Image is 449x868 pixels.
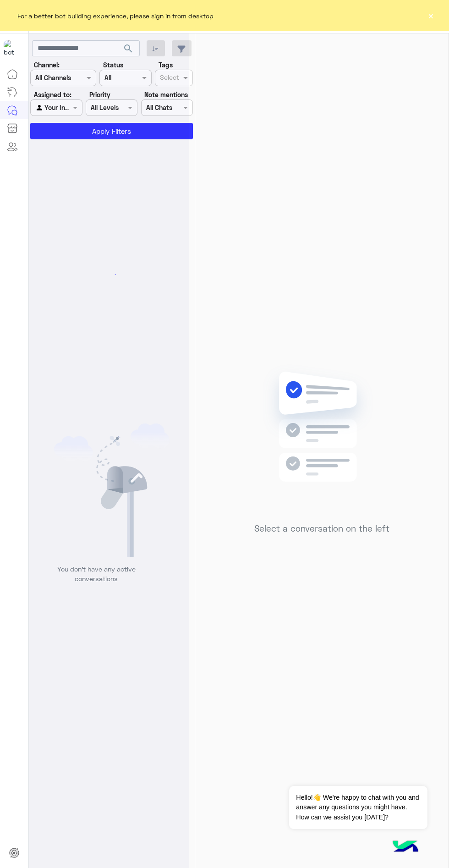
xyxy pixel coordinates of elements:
img: 1403182699927242 [4,40,20,56]
div: Select [159,72,179,84]
img: hulul-logo.png [389,831,422,863]
span: For a better bot building experience, please sign in from desktop [17,11,214,21]
span: Hello!👋 We're happy to chat with you and answer any questions you might have. How can we assist y... [289,786,427,829]
button: × [426,11,435,20]
img: no messages [256,364,388,516]
div: loading... [101,266,117,282]
h5: Select a conversation on the left [254,523,389,534]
